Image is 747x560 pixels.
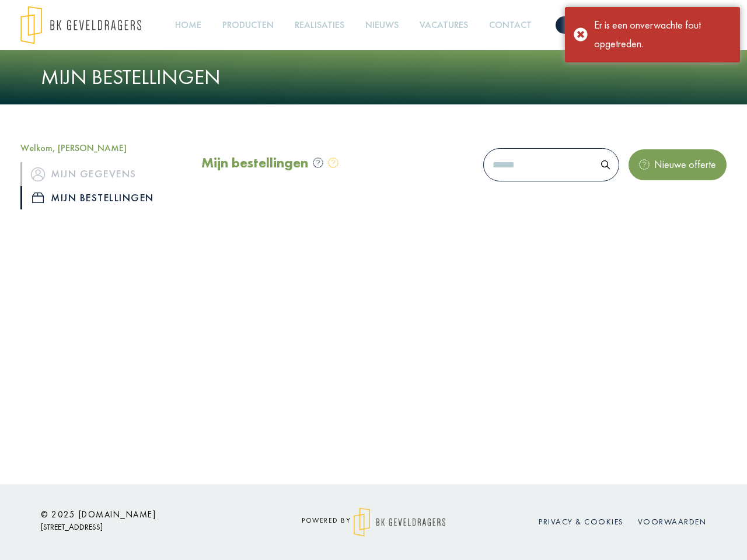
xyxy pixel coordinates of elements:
h2: Mijn bestellingen [201,155,308,171]
span: Nieuwe offerte [650,157,716,171]
img: logo [354,508,445,537]
a: Contact [484,12,536,38]
img: logo [20,6,141,44]
img: icon [31,167,45,181]
h6: © 2025 [DOMAIN_NAME] [41,509,251,520]
img: icon [32,192,44,203]
a: Home [170,12,206,38]
div: powered by [268,508,479,537]
h1: Mijn bestellingen [41,65,706,90]
a: Realisaties [290,12,349,38]
div: Er is een onverwachte fout opgetreden. [594,16,731,54]
h5: Welkom, [PERSON_NAME] [20,142,184,153]
img: search.svg [601,160,610,169]
button: Nieuwe offerte [629,149,727,180]
a: Nieuws [361,12,403,38]
a: iconMijn bestellingen [20,186,184,209]
a: Voorwaarden [638,516,707,527]
a: iconMijn gegevens [20,162,184,185]
p: [STREET_ADDRESS] [41,520,251,534]
a: Offerte [556,16,612,34]
a: Producten [218,12,278,38]
a: Vacatures [415,12,473,38]
a: Privacy & cookies [539,516,624,527]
